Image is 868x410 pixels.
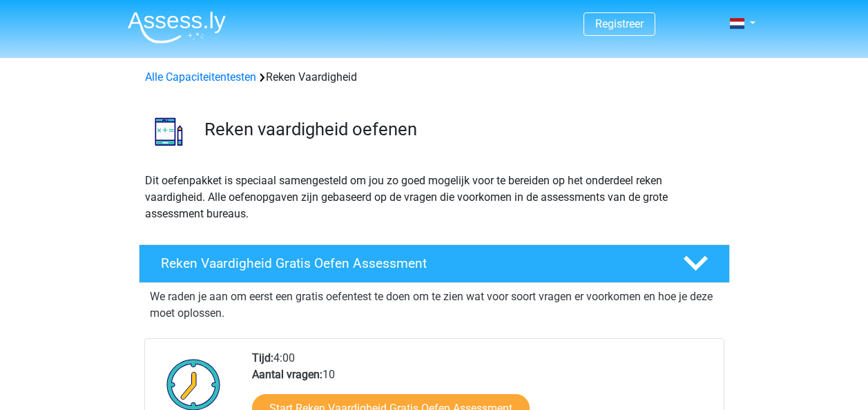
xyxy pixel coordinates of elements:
h4: Reken Vaardigheid Gratis Oefen Assessment [161,255,661,271]
img: reken vaardigheid [139,102,198,161]
a: Alle Capaciteitentesten [145,70,256,84]
b: Tijd: [252,351,273,364]
img: Assessly [128,11,226,43]
a: Registreer [595,17,644,30]
p: Dit oefenpakket is speciaal samengesteld om jou zo goed mogelijk voor te bereiden op het onderdee... [145,173,724,222]
div: Reken Vaardigheid [139,69,729,86]
a: Reken Vaardigheid Gratis Oefen Assessment [133,244,735,283]
h3: Reken vaardigheid oefenen [204,119,719,140]
p: We raden je aan om eerst een gratis oefentest te doen om te zien wat voor soort vragen er voorkom... [150,289,719,322]
b: Aantal vragen: [252,368,322,381]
